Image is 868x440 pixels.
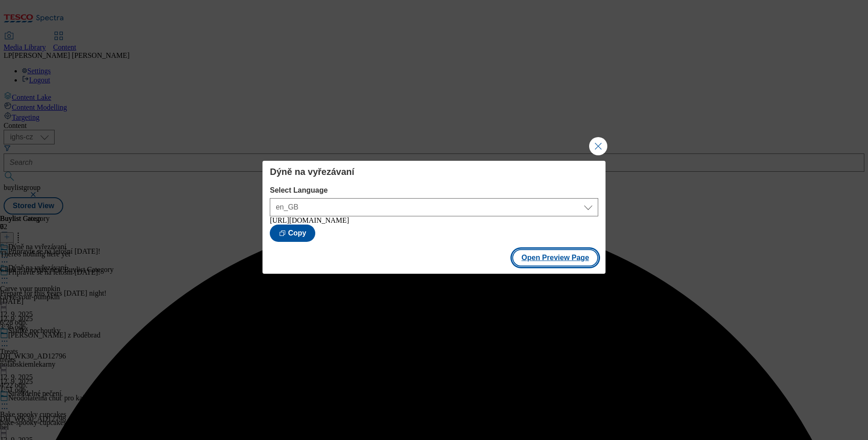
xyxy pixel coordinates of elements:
[262,161,606,274] div: Modal
[270,186,598,194] label: Select Language
[512,249,598,266] button: Open Preview Page
[270,166,598,177] h4: Dýně na vyřezávaní
[589,137,607,155] button: Close Modal
[270,216,598,225] div: [URL][DOMAIN_NAME]
[270,225,315,242] button: Copy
